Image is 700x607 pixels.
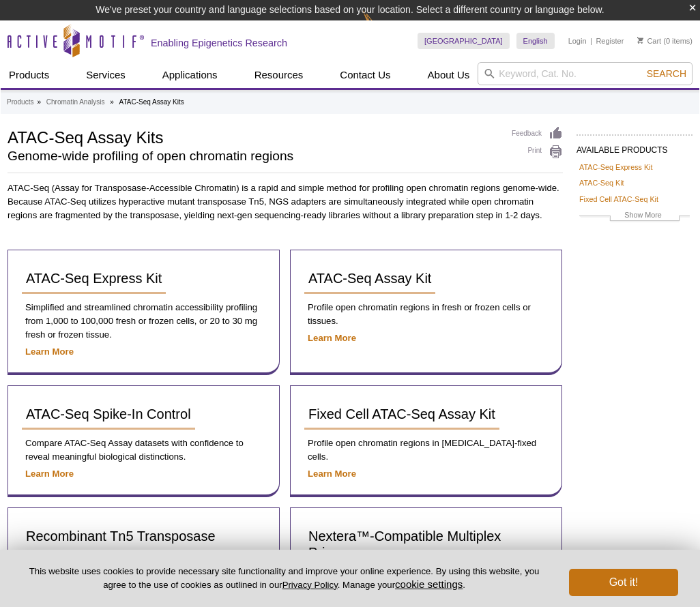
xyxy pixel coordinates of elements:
[151,37,287,49] h2: Enabling Epigenetics Research
[22,522,220,552] a: Recombinant Tn5 Transposase
[512,145,563,160] a: Print
[7,96,33,108] a: Products
[37,98,41,106] li: »
[25,346,74,357] a: Learn More
[304,264,435,294] a: ATAC-Seq Assay Kit
[637,37,643,44] img: Your Cart
[304,400,499,430] a: Fixed Cell ATAC-Seq Assay Kit
[395,578,463,590] button: cookie settings
[25,469,74,479] a: Learn More
[26,529,216,544] span: Recombinant Tn5 Transposase
[22,436,265,464] p: Compare ATAC-Seq Assay datasets with confidence to reveal meaningful biological distinctions.
[22,400,195,430] a: ATAC-Seq Spike-In Control
[637,33,692,49] li: (0 items)
[512,126,563,141] a: Feedback
[22,301,265,342] p: Simplified and streamlined chromatin accessibility profiling from 1,000 to 100,000 fresh or froze...
[516,33,555,49] a: English
[26,271,162,286] span: ATAC-Seq Express Kit
[119,98,184,106] li: ATAC-Seq Assay Kits
[26,406,191,421] span: ATAC-Seq Spike-In Control
[304,301,548,328] p: Profile open chromatin regions in fresh or frozen cells or tissues.
[22,264,166,294] a: ATAC-Seq Express Kit
[78,62,134,88] a: Services
[363,10,399,42] img: Change Here
[579,209,690,224] a: Show More
[643,68,690,80] button: Search
[304,436,548,464] p: Profile open chromatin regions in [MEDICAL_DATA]-fixed cells.
[577,134,692,159] h2: AVAILABLE PRODUCTS
[579,161,653,173] a: ATAC-Seq Express Kit
[596,36,624,46] a: Register
[308,406,495,421] span: Fixed Cell ATAC-Seq Assay Kit
[568,36,587,46] a: Login
[637,36,661,46] a: Cart
[8,181,563,222] p: ATAC-Seq (Assay for Transposase-Accessible Chromatin) is a rapid and simple method for profiling ...
[420,62,478,88] a: About Us
[8,126,498,147] h1: ATAC-Seq Assay Kits
[332,62,398,88] a: Contact Us
[110,98,114,106] li: »
[8,150,498,162] h2: Genome-wide profiling of open chromatin regions
[569,569,678,596] button: Got it!
[418,33,510,49] a: [GEOGRAPHIC_DATA]
[304,522,548,568] a: Nextera™-Compatible Multiplex Primers
[246,62,312,88] a: Resources
[478,62,692,85] input: Keyword, Cat. No.
[647,68,686,79] span: Search
[590,33,592,49] li: |
[282,580,338,590] a: Privacy Policy
[154,62,226,88] a: Applications
[22,565,546,591] p: This website uses cookies to provide necessary site functionality and improve your online experie...
[579,177,624,189] a: ATAC-Seq Kit
[308,271,431,286] span: ATAC-Seq Assay Kit
[579,193,658,205] a: Fixed Cell ATAC-Seq Kit
[1,62,57,88] a: Products
[308,529,501,560] span: Nextera™-Compatible Multiplex Primers
[308,333,356,343] a: Learn More
[308,469,356,479] a: Learn More
[46,96,105,108] a: Chromatin Analysis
